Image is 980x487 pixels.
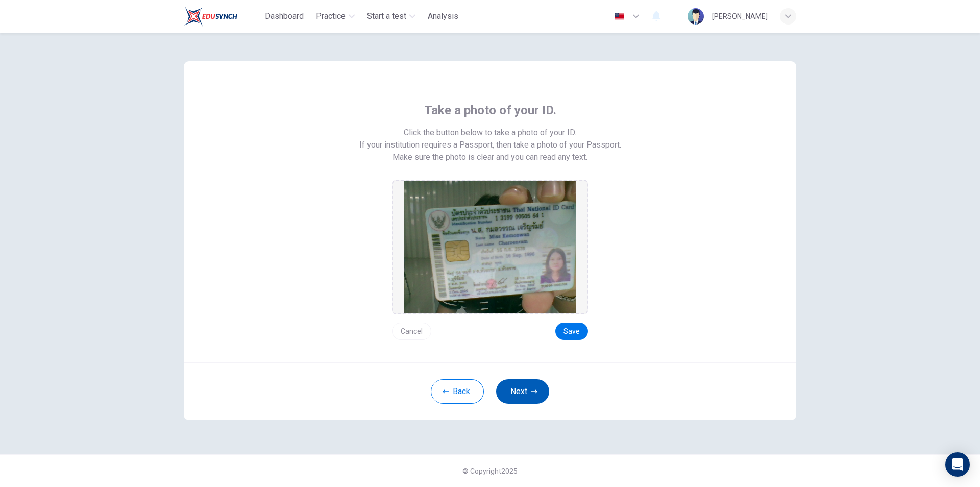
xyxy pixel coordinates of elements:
[265,10,304,22] span: Dashboard
[363,7,420,26] button: Start a test
[428,10,458,22] span: Analysis
[184,6,237,27] img: Train Test logo
[688,8,704,25] img: Profile picture
[613,13,626,20] img: en
[712,10,768,22] div: [PERSON_NAME]
[316,10,346,22] span: Practice
[184,6,261,27] a: Train Test logo
[359,127,621,151] span: Click the button below to take a photo of your ID. If your institution requires a Passport, then ...
[424,102,556,118] span: Take a photo of your ID.
[393,151,587,163] span: Make sure the photo is clear and you can read any text.
[945,452,970,477] div: Open Intercom Messenger
[312,7,359,26] button: Practice
[555,323,588,340] button: Save
[404,181,576,313] img: preview screemshot
[462,467,518,475] span: © Copyright 2025
[261,7,308,26] button: Dashboard
[392,323,431,340] button: Cancel
[431,379,484,404] button: Back
[424,7,462,26] button: Analysis
[367,10,406,22] span: Start a test
[496,379,549,404] button: Next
